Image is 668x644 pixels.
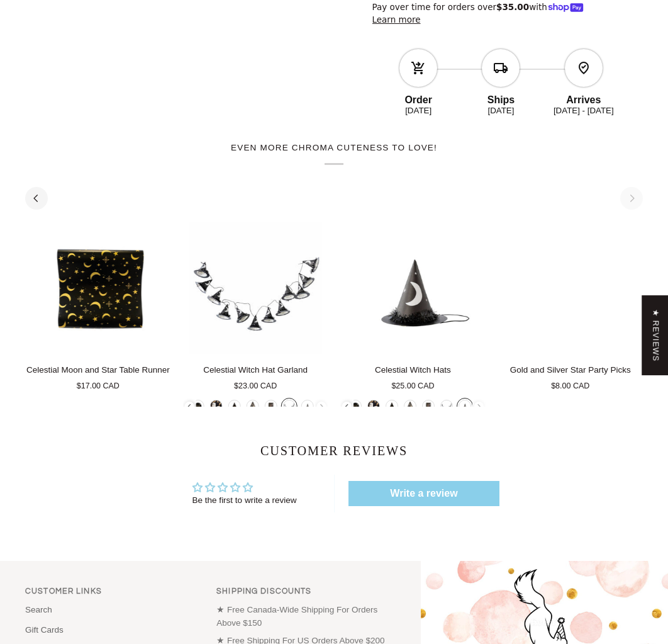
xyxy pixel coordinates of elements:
[457,398,473,414] li: Celestial Witch Hats
[183,222,328,354] product-grid-item-variant: Default Title
[25,222,170,354] product-grid-item-variant: Default Title
[192,480,297,495] div: Average rating is 0.00 stars
[377,89,460,106] div: Order
[192,495,297,507] div: Be the first to write a review
[77,380,120,392] span: $17.00 CAD
[281,398,297,414] li: Celestial Witch Hat Garland
[375,364,451,376] p: Celestial Witch Hats
[340,222,486,354] product-grid-item-variant: Default Title
[299,398,315,414] li: Celestial Witch Hats
[25,187,48,210] button: Previous
[25,625,64,635] a: Gift Cards
[420,398,437,414] li: Book of Spells Plates
[216,604,396,630] p: ★ Free Canada-Wide Shipping For Orders Above $150
[402,398,418,414] li: Starry Witch Hat Plates
[340,359,486,392] a: Celestial Witch Hats
[498,222,643,392] product-grid-item: Gold and Silver Star Party Picks
[340,222,486,414] product-grid-item: Celestial Witch Hats
[498,222,643,354] img: Gold and Silver Star Picks
[189,398,206,414] li: Hocus Pocus Plates - Large
[25,605,52,614] a: Search
[25,143,643,165] h2: Even more Chroma cuteness to love!
[183,222,328,354] img: Celestial Witch Hat Garland
[26,364,170,376] p: Celestial Moon and Star Table Runner
[498,222,643,354] product-grid-item-variant: Default Title
[25,222,170,392] product-grid-item: Celestial Moon and Star Table Runner
[405,106,431,115] ab-date-text: [DATE]
[226,398,242,414] li: Witch Hat Shaped Plates
[438,398,455,414] li: Celestial Witch Hat Garland
[183,222,328,414] product-grid-item: Celestial Witch Hat Garland
[216,586,396,604] p: Shipping Discounts
[347,398,364,414] li: Hocus Pocus Plates - Large
[25,586,204,604] p: Links
[542,89,625,106] div: Arrives
[498,359,643,392] a: Gold and Silver Star Party Picks
[234,380,277,392] span: $23.00 CAD
[551,380,589,392] span: $8.00 CAD
[348,481,499,506] a: Write a review
[554,106,614,115] ab-date-text: [DATE] - [DATE]
[510,364,631,376] p: Gold and Silver Star Party Picks
[365,398,382,414] li: Hocus Pocus Baking Treat Cups
[488,106,515,115] ab-date-text: [DATE]
[460,89,542,106] div: Ships
[35,442,633,460] h2: Customer Reviews
[208,398,224,414] li: Hocus Pocus Baking Treat Cups
[244,398,260,414] li: Starry Witch Hat Plates
[262,398,279,414] li: Book of Spells Plates
[391,380,434,392] span: $25.00 CAD
[340,222,486,354] img: Celestial Witch Hats
[25,222,170,354] a: Celestial Moon and Star Table Runner
[25,359,170,392] a: Celestial Moon and Star Table Runner
[498,222,643,354] a: Gold and Silver Star Party Picks
[183,359,328,392] a: Celestial Witch Hat Garland
[203,364,308,376] p: Celestial Witch Hat Garland
[384,398,400,414] li: Witch Hat Shaped Plates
